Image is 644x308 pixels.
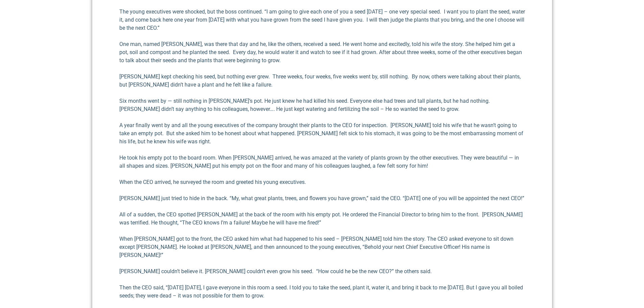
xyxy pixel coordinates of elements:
[119,211,525,227] p: All of a sudden, the CEO spotted [PERSON_NAME] at the back of the room with his empty pot. He ord...
[119,121,525,146] p: A year finally went by and all the young executives of the company brought their plants to the CE...
[119,73,525,89] p: [PERSON_NAME] kept checking his seed, but nothing ever grew. Three weeks, four weeks, five weeks ...
[119,284,525,300] p: Then the CEO said, “[DATE] [DATE], I gave everyone in this room a seed. I told you to take the se...
[119,178,525,186] p: When the CEO arrived, he surveyed the room and greeted his young executives.
[119,235,525,259] p: When [PERSON_NAME] got to the front, the CEO asked him what had happened to his seed – [PERSON_NA...
[119,154,525,170] p: He took his empty pot to the board room. When [PERSON_NAME] arrived, he was amazed at the variety...
[119,267,525,276] p: [PERSON_NAME] couldn’t believe it. [PERSON_NAME] couldn’t even grow his seed. “How could he be th...
[119,194,525,203] p: [PERSON_NAME] just tried to hide in the back. “My, what great plants, trees, and flowers you have...
[119,40,525,65] p: One man, named [PERSON_NAME], was there that day and he, like the others, received a seed. He wen...
[119,97,525,113] p: Six months went by — still nothing in [PERSON_NAME]’s pot. He just knew he had killed his seed. E...
[119,8,525,32] p: The young executives were shocked, but the boss continued. “I am going to give each one of you a ...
